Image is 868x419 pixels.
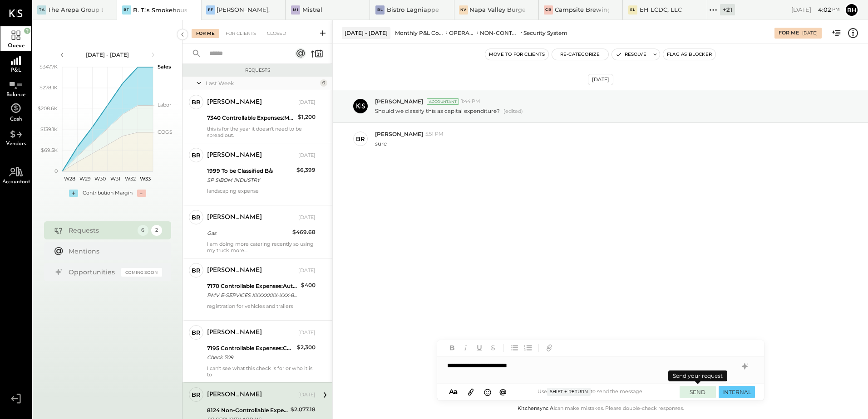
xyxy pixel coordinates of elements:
div: 6 [320,79,327,87]
div: br [192,98,201,107]
div: landscaping expense [207,188,316,200]
span: [PERSON_NAME] [375,130,423,138]
text: W28 [64,175,75,182]
div: NON-CONTROLLABLE EXPENSES [480,29,519,37]
button: Italic [460,342,472,354]
div: Opportunities [69,268,117,277]
div: BT [122,5,131,15]
div: 8124 Non-Controllable Expenses:Occupancy:Utilities:Security System [207,406,288,415]
div: EH LCDC, LLC [640,5,682,14]
span: Queue [8,43,25,49]
div: 7195 Controllable Expenses:Consulting & Coaching Services Expense [207,344,294,353]
div: [DATE] [298,267,316,274]
div: [DATE] - [DATE] [342,27,390,39]
div: [PERSON_NAME] [207,266,262,275]
div: + [69,190,78,197]
div: Napa Valley Burger Company [469,5,525,14]
span: P&L [11,68,21,73]
p: Should we classify this as capital expenditure? [375,107,500,115]
button: Underline [473,342,485,354]
div: [PERSON_NAME] [207,328,262,337]
button: Re-Categorize [552,49,608,60]
div: Contribution Margin [83,190,133,197]
div: OPERATING EXPENSES [449,29,475,37]
div: [PERSON_NAME] [207,151,262,160]
div: Mentions [69,247,158,256]
span: Cash [10,117,22,122]
div: NV [459,5,468,15]
button: SEND [680,386,716,398]
span: Shift + Return [547,388,591,396]
span: @ [499,387,507,396]
text: COGS [158,129,173,135]
div: Check 709 [207,353,294,362]
div: Gas [207,229,290,238]
button: INTERNAL [719,386,755,398]
text: $139.1K [40,126,58,132]
div: [DATE] [791,5,840,14]
button: Bold [446,342,458,354]
div: Mi [291,5,300,15]
span: 1:44 PM [461,98,480,105]
text: Sales [158,63,171,70]
div: [DATE] [588,74,613,85]
span: Balance [6,92,25,97]
div: br [192,328,201,337]
text: W31 [110,175,120,182]
button: Aa [446,387,461,397]
span: Vendors [6,141,26,146]
div: B. T.'s Smokehouse [133,6,187,15]
text: Labor [158,102,171,108]
a: Vendors [0,124,31,149]
button: @ [497,386,509,398]
div: $400 [301,281,316,290]
div: Mistral [302,5,322,14]
div: $1,200 [298,112,316,122]
div: For Me [192,29,219,38]
div: Coming Soon [121,268,162,277]
div: EL [628,5,637,15]
div: 2 [151,225,162,236]
div: [DATE] [298,391,316,399]
div: [PERSON_NAME], LLC [217,5,272,14]
div: br [356,135,365,143]
button: Resolve [612,49,650,60]
div: 6 [138,225,148,236]
a: Cash [0,100,31,124]
a: Queue [0,26,31,51]
div: FF [206,5,215,15]
span: 5:51 PM [425,131,444,138]
div: br [192,213,201,222]
div: For Clients [221,29,261,38]
div: Requests [69,226,133,235]
div: this is for the year it doesn't need to be spread out. [207,126,316,138]
div: [PERSON_NAME] [207,98,262,107]
div: Accountant [427,98,459,105]
div: [DATE] [298,214,316,221]
text: $208.6K [38,105,58,112]
div: [DATE] - [DATE] [69,51,146,58]
div: Last Week [206,79,318,87]
div: For Me [779,29,799,37]
div: br [192,151,201,160]
div: TA [37,5,46,15]
div: Bistro Lagniappe [387,5,439,14]
div: Security System [523,29,567,37]
p: sure [375,140,387,147]
div: br [192,266,201,275]
span: [PERSON_NAME] [375,97,423,105]
div: BL [375,5,385,15]
div: Monthly P&L Comparison [395,29,444,37]
div: $2,077.18 [291,405,316,414]
div: Requests [187,67,328,73]
text: W29 [79,175,90,182]
div: [PERSON_NAME] [207,390,262,400]
a: P&L [0,51,31,75]
text: W30 [94,175,105,182]
text: W33 [140,175,151,182]
button: Unordered List [508,342,520,354]
text: $347.7K [39,63,58,70]
button: Strikethrough [487,342,499,354]
button: Move to for clients [485,49,548,60]
div: Use to send the message [509,388,671,396]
